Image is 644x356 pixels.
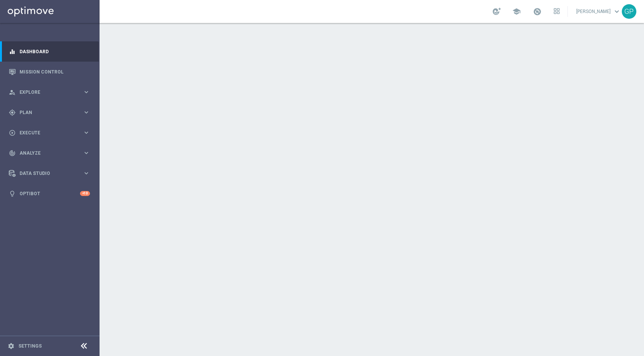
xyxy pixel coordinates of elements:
[8,170,90,176] button: Data Studio keyboard_arrow_right
[9,129,83,136] div: Execute
[20,41,90,62] a: Dashboard
[9,150,83,157] div: Analyze
[18,344,42,348] a: Settings
[20,171,83,176] span: Data Studio
[9,89,83,96] div: Explore
[9,129,16,136] i: play_circle_outline
[8,150,90,156] button: track_changes Analyze keyboard_arrow_right
[20,151,83,155] span: Analyze
[83,129,90,136] i: keyboard_arrow_right
[20,62,90,82] a: Mission Control
[9,170,83,177] div: Data Studio
[9,62,90,82] div: Mission Control
[622,4,636,19] div: GP
[8,69,90,75] button: Mission Control
[9,190,16,197] i: lightbulb
[9,109,16,116] i: gps_fixed
[20,90,83,95] span: Explore
[8,49,90,55] button: equalizer Dashboard
[613,7,621,16] span: keyboard_arrow_down
[8,109,90,116] button: gps_fixed Plan keyboard_arrow_right
[575,6,622,17] a: [PERSON_NAME]keyboard_arrow_down
[9,150,16,157] i: track_changes
[20,183,80,204] a: Optibot
[8,343,15,349] i: settings
[9,183,90,204] div: Optibot
[20,131,83,135] span: Execute
[8,191,90,197] button: lightbulb Optibot +10
[9,109,83,116] div: Plan
[9,48,16,55] i: equalizer
[83,149,90,157] i: keyboard_arrow_right
[9,41,90,62] div: Dashboard
[80,191,90,196] div: +10
[20,110,83,115] span: Plan
[9,89,16,96] i: person_search
[83,170,90,177] i: keyboard_arrow_right
[83,88,90,96] i: keyboard_arrow_right
[512,7,521,16] span: school
[83,109,90,116] i: keyboard_arrow_right
[8,130,90,136] button: play_circle_outline Execute keyboard_arrow_right
[8,89,90,95] button: person_search Explore keyboard_arrow_right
